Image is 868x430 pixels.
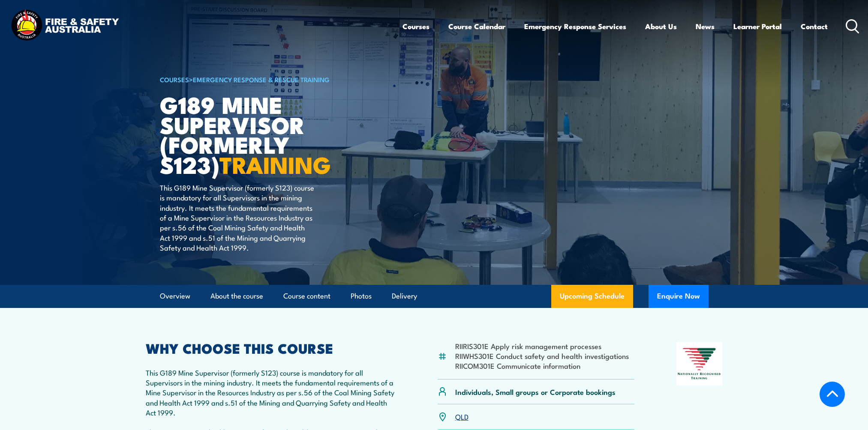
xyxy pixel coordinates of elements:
[455,351,629,361] li: RIIWHS301E Conduct safety and health investigations
[219,146,331,182] strong: TRAINING
[402,15,429,38] a: Courses
[160,94,372,174] h1: G189 Mine Supervisor (formerly S123)
[801,15,828,38] a: Contact
[146,367,396,418] p: This G189 Mine Supervisor (formerly S123) course is mandatory for all Supervisors in the mining i...
[455,387,616,397] p: Individuals, Small groups or Corporate bookings
[645,15,677,38] a: About Us
[524,15,626,38] a: Emergency Response Services
[676,342,723,385] img: Nationally Recognised Training logo.
[160,74,372,84] h6: >
[733,15,782,38] a: Learner Portal
[448,15,505,38] a: Course Calendar
[160,75,189,84] a: COURSES
[649,285,709,308] button: Enquire Now
[392,285,417,308] a: Delivery
[146,342,396,354] h2: WHY CHOOSE THIS COURSE
[193,75,330,84] a: Emergency Response & Rescue Training
[351,285,372,308] a: Photos
[551,285,633,308] a: Upcoming Schedule
[160,285,190,308] a: Overview
[210,285,263,308] a: About the course
[455,411,469,421] a: QLD
[160,182,316,253] p: This G189 Mine Supervisor (formerly S123) course is mandatory for all Supervisors in the mining i...
[455,361,629,370] li: RIICOM301E Communicate information
[283,285,330,308] a: Course content
[696,15,715,38] a: News
[455,341,629,351] li: RIIRIS301E Apply risk management processes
